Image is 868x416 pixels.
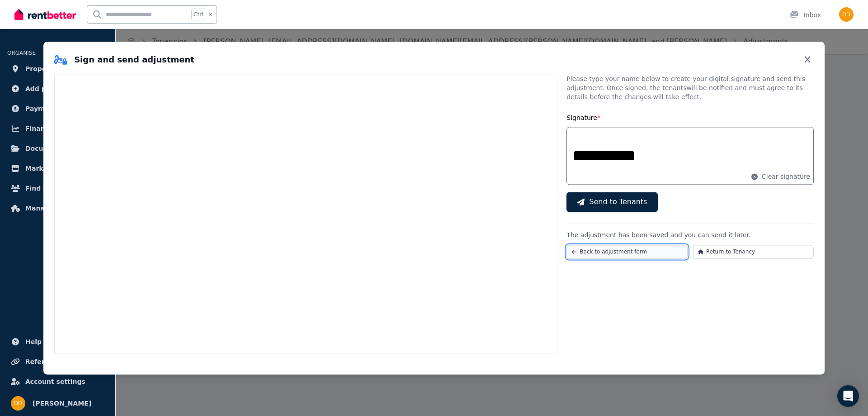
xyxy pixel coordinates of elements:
button: Close [801,53,814,67]
label: Signature [566,114,600,121]
span: Send to Tenants [589,196,647,207]
button: Clear signature [751,172,810,181]
h2: Sign and send adjustment [54,53,194,66]
button: Return to Tenancy [693,245,814,258]
span: Back to adjustment form [580,248,647,255]
p: The adjustment has been saved and you can send it later. [566,230,814,239]
span: Return to Tenancy [706,248,755,255]
p: Please type your name below to create your digital signature and send this adjustment. Once signe... [566,74,814,101]
button: Back to adjustment form [566,245,687,258]
button: Send to Tenants [566,192,658,212]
